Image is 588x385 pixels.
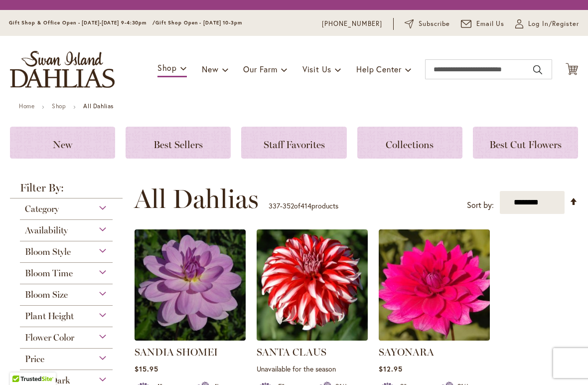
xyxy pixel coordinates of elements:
[302,64,331,74] span: Visit Us
[257,364,368,374] p: Unavailable for the season
[83,102,114,110] strong: All Dahlias
[283,201,294,210] span: 352
[25,354,44,365] span: Price
[10,127,115,159] a: New
[135,333,246,343] a: SANDIA SHOMEI
[241,127,346,159] a: Staff Favorites
[10,51,115,88] a: store logo
[25,225,68,236] span: Availability
[467,196,494,214] label: Sort by:
[52,102,66,110] a: Shop
[379,346,434,358] a: SAYONARA
[269,198,338,214] p: - of products
[356,64,402,74] span: Help Center
[300,201,311,210] span: 414
[243,64,277,74] span: Our Farm
[9,19,155,26] span: Gift Shop & Office Open - [DATE]-[DATE] 9-4:30pm /
[153,139,203,151] span: Best Sellers
[19,102,34,110] a: Home
[126,127,231,159] a: Best Sellers
[134,184,259,214] span: All Dahlias
[473,127,578,159] a: Best Cut Flowers
[10,183,123,198] strong: Filter By:
[25,246,71,257] span: Bloom Style
[257,229,368,341] img: SANTA CLAUS
[461,19,505,29] a: Email Us
[202,64,218,74] span: New
[257,333,368,343] a: SANTA CLAUS
[357,127,462,159] a: Collections
[264,139,325,151] span: Staff Favorites
[25,289,68,300] span: Bloom Size
[25,311,74,322] span: Plant Height
[528,19,579,29] span: Log In/Register
[515,19,579,29] a: Log In/Register
[53,139,72,151] span: New
[476,19,505,29] span: Email Us
[419,19,450,29] span: Subscribe
[379,333,490,343] a: SAYONARA
[135,346,218,358] a: SANDIA SHOMEI
[386,139,434,151] span: Collections
[25,203,59,214] span: Category
[269,201,280,210] span: 337
[405,19,450,29] a: Subscribe
[135,229,246,341] img: SANDIA SHOMEI
[257,346,326,358] a: SANTA CLAUS
[155,19,242,26] span: Gift Shop Open - [DATE] 10-3pm
[322,19,382,29] a: [PHONE_NUMBER]
[489,139,562,151] span: Best Cut Flowers
[157,62,177,73] span: Shop
[135,364,158,374] span: $15.95
[379,364,403,374] span: $12.95
[379,229,490,341] img: SAYONARA
[25,268,73,279] span: Bloom Time
[25,332,74,343] span: Flower Color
